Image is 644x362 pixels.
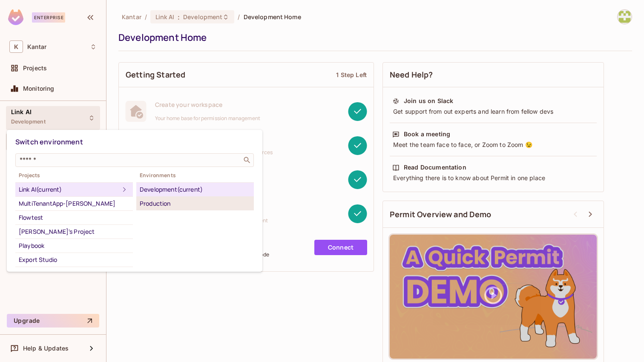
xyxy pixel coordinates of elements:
div: [PERSON_NAME]'s Project [19,227,129,237]
div: Production [140,198,250,209]
span: Environments [136,172,254,179]
div: Playbook [19,241,129,251]
div: Development (current) [140,184,250,195]
div: Export Studio [19,255,129,265]
div: MultiTenantApp-[PERSON_NAME] [19,198,129,209]
span: Projects [15,172,133,179]
div: Link AI (current) [19,184,119,195]
span: Switch environment [15,137,83,147]
div: Flowtest [19,213,129,223]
